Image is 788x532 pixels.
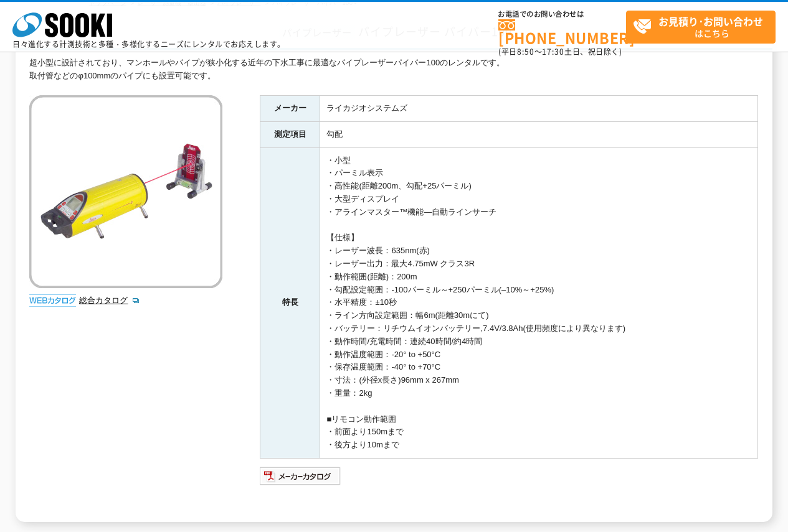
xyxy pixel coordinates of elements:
[498,19,626,45] a: [PHONE_NUMBER]
[260,121,320,147] th: 測定項目
[29,294,76,307] img: webカタログ
[260,474,341,483] a: メーカーカタログ
[498,46,622,57] span: (平日 ～ 土日、祝日除く)
[633,11,775,42] span: はこちら
[320,121,758,147] td: 勾配
[517,46,534,57] span: 8:50
[626,11,776,44] a: お見積り･お問い合わせはこちら
[320,95,758,121] td: ライカジオシステムズ
[29,57,758,83] div: 超小型に設計されており、マンホールやパイプが狭小化する近年の下水工事に最適なパイプレーザーパイパー100のレンタルです。 取付管などのφ100mmのパイプにも設置可能です。
[260,95,320,121] th: メーカー
[260,147,320,458] th: 特長
[79,296,140,305] a: 総合カタログ
[320,147,758,458] td: ・小型 ・パーミル表示 ・高性能(距離200m、勾配+25パーミル) ・大型ディスプレイ ・アラインマスター™機能―自動ラインサーチ 【仕様】 ・レーザー波長：635nm(赤) ・レーザー出力：...
[658,14,763,29] strong: お見積り･お問い合わせ
[498,11,626,18] span: お電話でのお問い合わせは
[12,40,285,48] p: 日々進化する計測技術と多種・多様化するニーズにレンタルでお応えします。
[542,46,564,57] span: 17:30
[29,95,222,288] img: パイプレーザー パイパー100 -
[260,466,341,486] img: メーカーカタログ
